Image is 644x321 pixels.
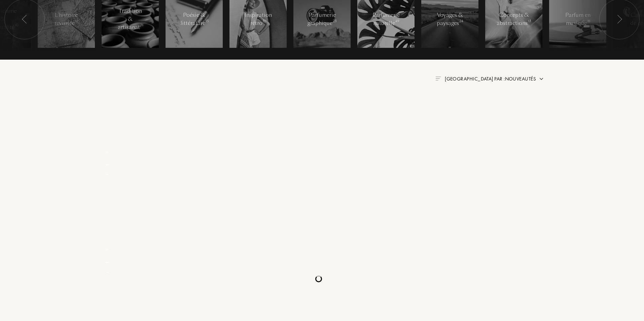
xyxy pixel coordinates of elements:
div: Voyages & paysages [436,11,464,27]
img: filter_by.png [435,76,441,81]
img: arr_left.svg [617,15,622,24]
div: Tradition & artisanat [116,7,145,31]
div: _ [93,155,122,168]
div: _ [93,252,122,265]
div: _ [93,244,122,251]
div: _ [93,267,122,274]
span: [GEOGRAPHIC_DATA] par : Nouveautés [445,75,536,82]
span: 24 [459,19,463,24]
div: _ [93,147,122,154]
div: _ [93,169,122,176]
img: pf_empty.png [94,102,120,129]
div: Parfumerie naturelle [372,11,400,27]
img: pf_empty.png [94,200,120,227]
div: Inspiration rétro [244,11,273,27]
div: Poésie & littérature [180,11,209,27]
span: 37 [263,19,266,24]
div: Parfumerie graphique [308,11,336,27]
img: arr_left.svg [22,15,27,24]
span: 15 [206,19,209,24]
span: 13 [528,19,531,24]
span: 71 [140,23,143,28]
span: 49 [395,19,399,24]
img: arrow.png [539,76,544,82]
div: Concepts & abstractions [497,11,531,27]
span: 23 [333,19,337,24]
